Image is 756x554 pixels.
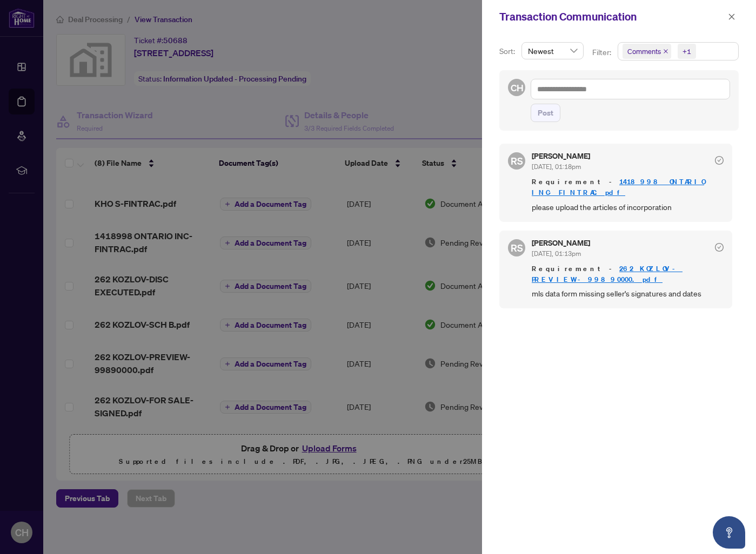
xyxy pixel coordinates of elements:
div: Transaction Communication [499,9,725,25]
button: Open asap [713,516,745,549]
span: CH [510,80,523,95]
span: Requirement - [532,264,724,285]
span: RS [511,153,523,168]
h5: [PERSON_NAME] [532,152,590,160]
p: Sort: [499,45,517,57]
span: check-circle [715,156,724,165]
span: [DATE], 01:18pm [532,163,581,171]
p: Filter: [592,46,613,58]
a: 262 KOZLOV-PREVIEW-99890000.pdf [532,264,683,284]
span: Requirement - [532,177,724,198]
button: Post [531,104,560,122]
span: RS [511,240,523,255]
span: please upload the articles of incorporation [532,201,724,213]
h5: [PERSON_NAME] [532,239,590,247]
span: close [663,49,668,54]
span: check-circle [715,243,724,252]
span: mls data form missing seller's signatures and dates [532,287,724,300]
span: Newest [528,43,577,59]
span: close [728,13,735,21]
span: [DATE], 01:13pm [532,249,581,258]
span: Comments [627,46,661,57]
div: +1 [683,46,691,57]
span: Comments [623,44,671,59]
